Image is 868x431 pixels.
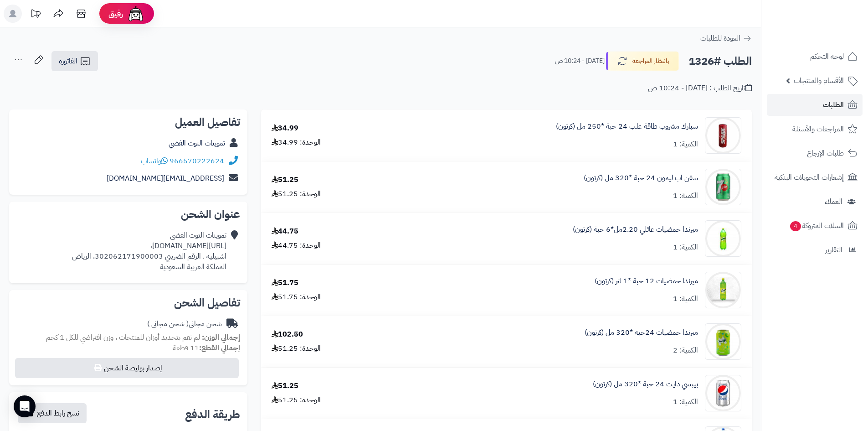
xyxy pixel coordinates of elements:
a: واتساب [141,156,168,166]
a: ميرندا حمضيات عائلي 2.20مل*6 حبة (كرتون) [573,224,698,235]
div: 102.50 [272,329,303,340]
span: إشعارات التحويلات البنكية [775,171,844,184]
a: [EMAIL_ADDRESS][DOMAIN_NAME] [107,173,224,184]
a: إشعارات التحويلات البنكية [767,166,863,188]
a: تموينات التوت الفضي [169,138,225,149]
span: لم تقم بتحديد أوزان للمنتجات ، وزن افتراضي للكل 1 كجم [46,332,200,343]
h2: طريقة الدفع [185,409,240,420]
div: 34.99 [272,123,298,134]
span: الأقسام والمنتجات [794,74,844,87]
small: 11 قطعة [173,343,240,353]
a: الفاتورة [51,51,98,71]
a: العملاء [767,191,863,213]
img: ai-face.png [127,5,145,23]
img: 1747517517-f85b5201-d493-429b-b138-9978c401-90x90.jpg [705,117,741,154]
h2: الطلب #1326 [688,52,752,71]
div: الوحدة: 51.75 [272,292,321,302]
button: نسخ رابط الدفع [18,403,87,423]
div: الكمية: 2 [673,345,698,356]
img: 1747544486-c60db756-6ee7-44b0-a7d4-ec449800-90x90.jpg [705,220,741,257]
span: العملاء [825,195,842,208]
span: لوحة التحكم [810,50,844,63]
h2: تفاصيل العميل [16,117,240,128]
a: سبارك مشروب طاقة علب 24 حبة *250 مل (كرتون) [556,121,698,132]
span: ( شحن مجاني ) [147,318,189,329]
a: تحديثات المنصة [24,5,47,25]
a: العودة للطلبات [700,33,752,44]
h2: عنوان الشحن [16,209,240,220]
div: 51.75 [272,278,298,288]
button: إصدار بوليصة الشحن [15,358,239,378]
div: 51.25 [272,175,298,185]
div: الوحدة: 34.99 [272,137,321,148]
span: المراجعات والأسئلة [792,123,844,135]
div: الوحدة: 44.75 [272,240,321,251]
a: المراجعات والأسئلة [767,118,863,140]
a: ميرندا حمضيات 12 حبة *1 لتر (كرتون) [595,276,698,286]
span: التقارير [825,244,842,256]
img: 1747593334-qxF5OTEWerP7hB4NEyoyUFLqKCZryJZ6-90x90.jpg [705,375,741,411]
span: 4 [790,221,801,232]
div: تموينات التوت الفضي [URL][DOMAIN_NAME]، اشبيليه . الرقم الضريبي 302062171900003، الرياض المملكة ا... [72,230,226,272]
div: الوحدة: 51.25 [272,189,321,199]
span: الطلبات [823,99,844,111]
a: طلبات الإرجاع [767,142,863,164]
img: 1747566256-XP8G23evkchGmxKUr8YaGb2gsq2hZno4-90x90.jpg [705,272,741,308]
img: 1747540602-UsMwFj3WdUIJzISPTZ6ZIXs6lgAaNT6J-90x90.jpg [705,169,741,205]
span: الفاتورة [59,56,77,67]
div: الوحدة: 51.25 [272,343,321,354]
div: الكمية: 1 [673,242,698,253]
a: سفن اب ليمون 24 حبة *320 مل (كرتون) [584,173,698,183]
a: ميرندا حمضيات 24حبة *320 مل (كرتون) [585,327,698,338]
span: رفيق [108,8,123,19]
div: الكمية: 1 [673,397,698,407]
button: بانتظار المراجعة [606,52,679,71]
div: تاريخ الطلب : [DATE] - 10:24 ص [648,83,752,93]
a: 966570222624 [169,156,224,166]
div: Open Intercom Messenger [14,395,36,417]
div: الكمية: 1 [673,294,698,304]
img: logo-2.png [806,8,859,27]
strong: إجمالي الوزن: [202,332,240,343]
strong: إجمالي القطع: [199,343,240,353]
img: 1747566452-bf88d184-d280-4ea7-9331-9e3669ef-90x90.jpg [705,323,741,360]
a: لوحة التحكم [767,46,863,68]
span: طلبات الإرجاع [807,147,844,160]
span: العودة للطلبات [700,33,740,44]
div: الكمية: 1 [673,139,698,150]
a: الطلبات [767,94,863,116]
small: [DATE] - 10:24 ص [555,57,605,66]
span: السلات المتروكة [789,219,844,232]
div: الوحدة: 51.25 [272,395,321,405]
div: الكمية: 1 [673,191,698,201]
div: شحن مجاني [147,319,222,329]
span: نسخ رابط الدفع [37,408,79,419]
div: 51.25 [272,381,298,391]
div: 44.75 [272,226,298,237]
a: التقارير [767,239,863,261]
h2: تفاصيل الشحن [16,297,240,308]
a: بيبسي دايت 24 حبة *320 مل (كرتون) [593,379,698,389]
a: السلات المتروكة4 [767,215,863,237]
